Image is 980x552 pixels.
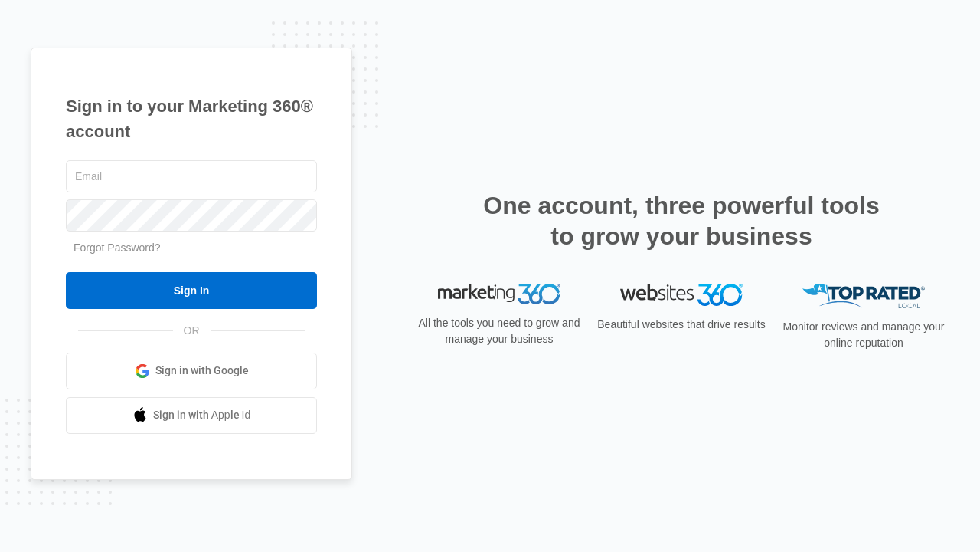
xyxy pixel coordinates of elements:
[596,317,767,333] p: Beautiful websites that drive results
[620,284,743,306] img: Websites 360
[413,315,585,347] p: All the tools you need to grow and manage your business
[66,94,317,144] h1: Sign in to your Marketing 360® account
[66,160,317,192] input: Email
[802,284,925,309] img: Top Rated Local
[66,272,317,309] input: Sign In
[73,242,161,254] a: Forgot Password?
[155,363,249,379] span: Sign in with Google
[778,319,949,351] p: Monitor reviews and manage your online reputation
[438,284,560,305] img: Marketing 360
[173,323,211,339] span: OR
[66,353,317,389] a: Sign in with Google
[66,397,317,434] a: Sign in with Apple Id
[153,407,251,423] span: Sign in with Apple Id
[479,190,884,251] h2: One account, three powerful tools to grow your business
